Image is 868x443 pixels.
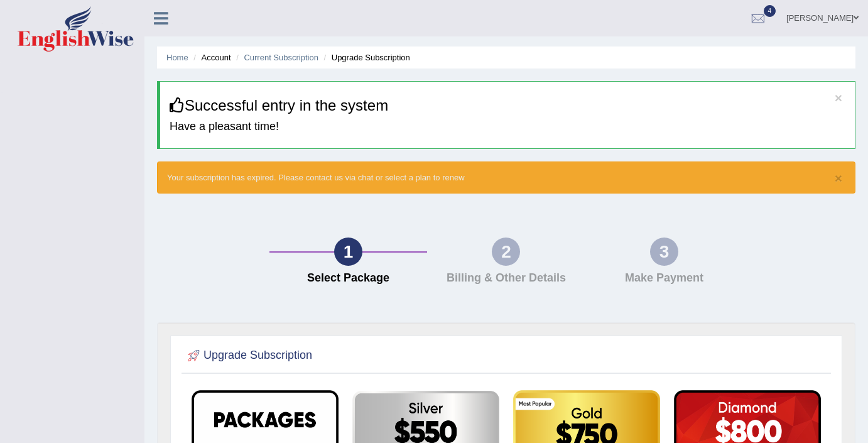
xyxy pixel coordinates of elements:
[166,53,188,62] a: Home
[170,97,845,114] h3: Successful entry in the system
[190,52,231,63] li: Account
[650,238,678,266] div: 3
[244,53,318,62] a: Current Subscription
[433,272,579,285] h4: Billing & Other Details
[835,91,842,104] button: ×
[334,238,362,266] div: 1
[835,172,842,185] button: ×
[170,121,845,133] h4: Have a pleasant time!
[764,5,776,17] span: 4
[157,161,855,194] div: Your subscription has expired. Please contact us via chat or select a plan to renew
[321,52,410,63] li: Upgrade Subscription
[592,272,737,285] h4: Make Payment
[276,272,421,285] h4: Select Package
[492,238,520,266] div: 2
[185,346,312,365] h2: Upgrade Subscription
